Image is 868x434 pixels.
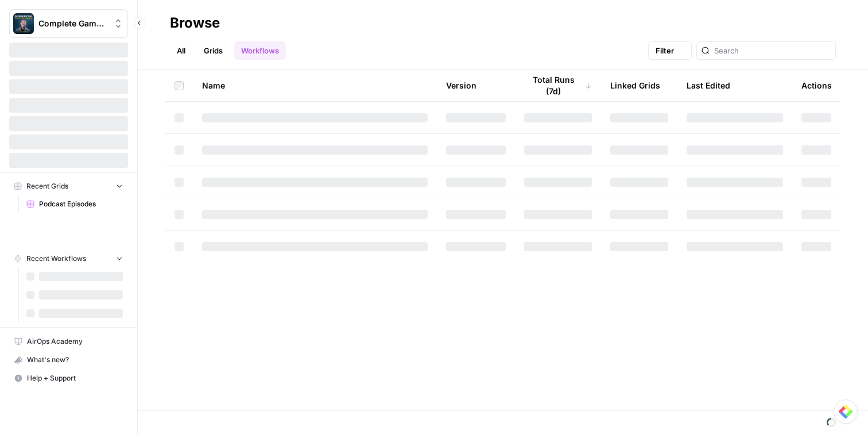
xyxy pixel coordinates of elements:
div: Last Edited [687,70,730,101]
span: Recent Workflows [26,254,86,264]
button: Help + Support [9,369,128,387]
div: Browse [170,14,220,32]
span: Help + Support [27,373,123,383]
a: Grids [197,41,230,60]
button: Filter [648,41,692,60]
input: Search [714,45,831,56]
a: AirOps Academy [9,332,128,351]
span: AirOps Academy [27,336,123,347]
div: What's new? [10,351,127,368]
div: Version [446,70,476,101]
button: Recent Grids [9,178,128,195]
button: Workspace: Complete Game Consulting [9,9,128,38]
div: Name [202,70,428,101]
div: Actions [801,70,832,101]
a: All [170,41,192,60]
a: Podcast Episodes [21,195,128,213]
span: Complete Game Consulting [38,18,108,29]
div: Linked Grids [610,70,660,101]
span: Podcast Episodes [39,199,123,209]
button: Recent Workflows [9,250,128,267]
span: Recent Grids [26,181,68,191]
span: Filter [656,45,674,56]
img: Complete Game Consulting Logo [13,13,34,34]
a: Workflows [234,41,286,60]
button: What's new? [9,351,128,369]
div: Total Runs (7d) [524,70,592,101]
